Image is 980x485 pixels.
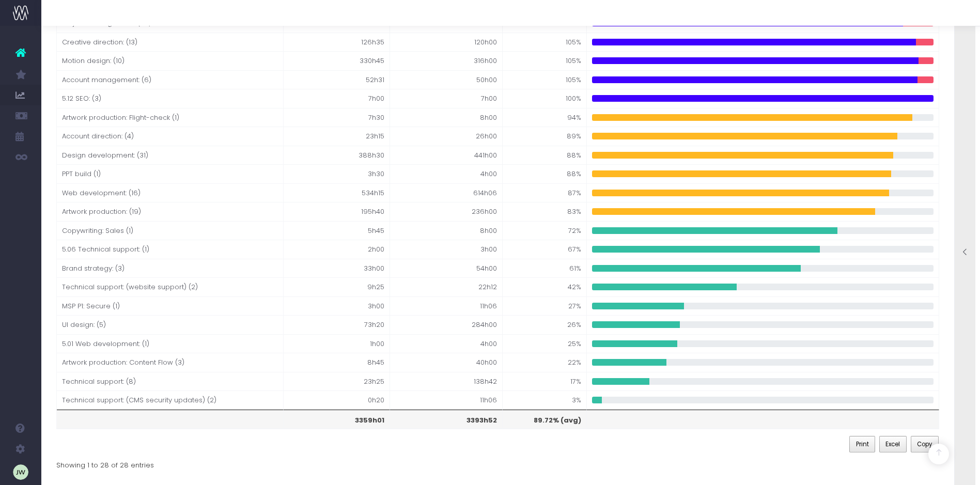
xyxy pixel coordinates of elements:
td: Artwork production: Content Flow (3) [57,353,284,372]
th: 89.72% (avg) [503,410,587,429]
td: 105% [503,51,587,70]
td: Design development: (31) [57,146,284,165]
td: Copywriting: Sales (1) [57,221,284,240]
td: 120h00 [390,33,503,52]
td: 316h00 [390,51,503,70]
td: 138h42 [390,372,503,391]
td: 23h25 [284,372,390,391]
td: Web development: (16) [57,183,284,202]
td: 100% [503,89,587,108]
td: 5.06 Technical support: (1) [57,240,284,259]
td: 23h15 [284,127,390,146]
td: Technical support: (website support) (2) [57,277,284,296]
td: 284h00 [390,315,503,334]
td: 25% [503,334,587,353]
td: 0h20 [284,390,390,410]
td: 4h00 [390,334,503,353]
td: MSP P1: Secure (1) [57,296,284,316]
td: 33h00 [284,259,390,278]
td: 7h00 [284,89,390,108]
td: 54h00 [390,259,503,278]
td: Artwork production: Flight-check (1) [57,108,284,127]
td: 27% [503,296,587,316]
td: 330h45 [284,51,390,70]
td: 534h15 [284,183,390,202]
td: 87% [503,183,587,202]
td: 105% [503,70,587,89]
td: 72% [503,221,587,240]
td: 26h00 [390,127,503,146]
td: Brand strategy: (3) [57,259,284,278]
td: 8h00 [390,108,503,127]
td: 89% [503,127,587,146]
td: 42% [503,277,587,296]
td: 9h25 [284,277,390,296]
td: 5.01 Web development: (1) [57,334,284,353]
button: Copy [911,436,939,452]
td: 61% [503,259,587,278]
td: 105% [503,33,587,52]
td: 7h00 [390,89,503,108]
td: 3h30 [284,164,390,183]
td: PPT build (1) [57,164,284,183]
td: 5.12 SEO: (3) [57,89,284,108]
td: 2h00 [284,240,390,259]
td: UI design: (5) [57,315,284,334]
td: 88% [503,164,587,183]
td: 8h00 [390,221,503,240]
button: Excel [879,436,907,452]
td: 8h45 [284,353,390,372]
td: Technical support: (8) [57,372,284,391]
td: 73h20 [284,315,390,334]
td: 22% [503,353,587,372]
td: Technical support: (CMS security updates) (2) [57,390,284,410]
div: Showing 1 to 28 of 28 entries [56,455,154,471]
td: 195h40 [284,202,390,221]
span: Print [856,440,869,449]
td: 94% [503,108,587,127]
td: 88% [503,146,587,165]
span: Excel [885,440,900,449]
td: 83% [503,202,587,221]
td: Account direction: (4) [57,127,284,146]
span: Copy [917,440,932,449]
td: 11h06 [390,296,503,316]
td: 388h30 [284,146,390,165]
th: 3393h52 [390,410,503,429]
td: 4h00 [390,164,503,183]
td: 441h00 [390,146,503,165]
td: 11h06 [390,390,503,410]
td: 40h00 [390,353,503,372]
button: Print [849,436,875,452]
td: 236h00 [390,202,503,221]
td: Artwork production: (19) [57,202,284,221]
td: 50h00 [390,70,503,89]
td: 5h45 [284,221,390,240]
td: Creative direction: (13) [57,33,284,52]
img: images/default_profile_image.png [13,464,28,480]
th: 3359h01 [284,410,390,429]
td: 1h00 [284,334,390,353]
td: 52h31 [284,70,390,89]
td: 126h35 [284,33,390,52]
td: 26% [503,315,587,334]
td: 614h06 [390,183,503,202]
td: Account management: (6) [57,70,284,89]
td: 7h30 [284,108,390,127]
td: 3% [503,390,587,410]
td: 3h00 [390,240,503,259]
td: Motion design: (10) [57,51,284,70]
td: 67% [503,240,587,259]
td: 3h00 [284,296,390,316]
td: 22h12 [390,277,503,296]
td: 17% [503,372,587,391]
